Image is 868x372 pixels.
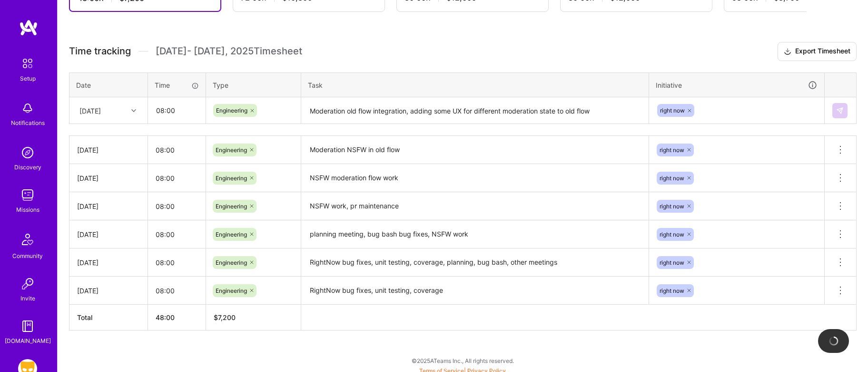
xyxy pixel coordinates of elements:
[11,118,45,128] div: Notifications
[12,251,43,261] div: Community
[148,98,205,123] input: HH:MM
[69,45,131,57] span: Time tracking
[216,259,247,266] span: Engineering
[778,42,857,61] button: Export Timesheet
[216,231,247,238] span: Engineering
[301,72,649,97] th: Task
[660,287,684,294] span: right now
[20,293,35,303] div: Invite
[660,175,684,182] span: right now
[828,335,839,347] img: loading
[302,193,648,219] textarea: NSFW work, pr maintenance
[836,107,844,114] img: Submit
[77,173,140,183] div: [DATE]
[77,229,140,239] div: [DATE]
[302,278,648,304] textarea: RightNow bug fixes, unit testing, coverage
[148,278,206,303] input: HH:MM
[77,286,140,296] div: [DATE]
[20,73,36,83] div: Setup
[216,146,247,154] span: Engineering
[216,287,247,294] span: Engineering
[302,249,648,276] textarea: RightNow bug fixes, unit testing, coverage, planning, bug bash, other meetings
[784,47,791,57] i: icon Download
[69,72,148,97] th: Date
[148,194,206,219] input: HH:MM
[77,201,140,211] div: [DATE]
[216,203,247,210] span: Engineering
[832,103,848,118] div: null
[19,19,38,36] img: logo
[148,250,206,275] input: HH:MM
[148,165,206,191] input: HH:MM
[302,137,648,163] textarea: Moderation NSFW in old flow
[206,72,301,97] th: Type
[656,80,818,91] div: Initiative
[216,107,247,114] span: Engineering
[660,146,684,154] span: right now
[660,203,684,210] span: right now
[156,45,302,57] span: [DATE] - [DATE] , 2025 Timesheet
[660,107,685,114] span: right now
[148,305,206,331] th: 48:00
[302,165,648,191] textarea: NSFW moderation flow work
[155,80,199,90] div: Time
[16,205,39,215] div: Missions
[5,336,51,346] div: [DOMAIN_NAME]
[148,222,206,247] input: HH:MM
[131,108,136,113] i: icon Chevron
[16,228,39,251] img: Community
[660,231,684,238] span: right now
[18,53,38,73] img: setup
[18,99,37,118] img: bell
[660,259,684,266] span: right now
[18,143,37,162] img: discovery
[216,175,247,182] span: Engineering
[69,305,148,331] th: Total
[214,313,236,321] span: $ 7,200
[18,317,37,336] img: guide book
[302,98,648,124] textarea: Moderation old flow integration, adding some UX for different moderation state to old flow
[18,274,37,293] img: Invite
[14,162,41,172] div: Discovery
[302,221,648,248] textarea: planning meeting, bug bash bug fixes, NSFW work
[77,258,140,268] div: [DATE]
[148,137,206,163] input: HH:MM
[77,145,140,155] div: [DATE]
[18,186,37,205] img: teamwork
[79,105,101,115] div: [DATE]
